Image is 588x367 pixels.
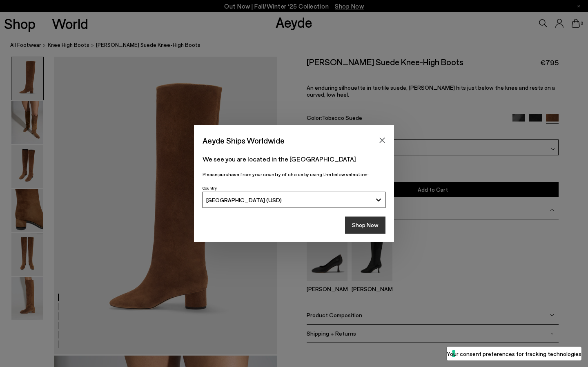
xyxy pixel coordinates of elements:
[376,134,388,146] button: Close
[203,170,385,178] p: Please purchase from your country of choice by using the below selection:
[206,197,282,203] span: [GEOGRAPHIC_DATA] (USD)
[203,154,385,164] p: We see you are located in the [GEOGRAPHIC_DATA]
[447,347,581,360] button: Your consent preferences for tracking technologies
[203,133,285,148] span: Aeyde Ships Worldwide
[345,217,385,234] button: Shop Now
[447,349,581,358] label: Your consent preferences for tracking technologies
[203,186,217,190] span: Country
